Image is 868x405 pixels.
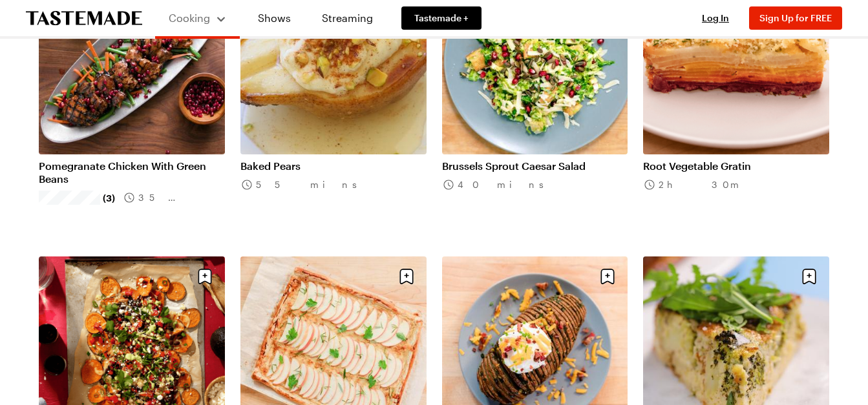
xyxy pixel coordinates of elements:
[169,12,210,24] span: Cooking
[414,12,469,25] span: Tastemade +
[595,264,620,289] button: Save recipe
[193,264,217,289] button: Save recipe
[643,160,829,172] a: Root Vegetable Gratin
[442,160,628,172] a: Brussels Sprout Caesar Salad
[39,160,225,185] a: Pomegranate Chicken With Green Beans
[26,11,142,26] a: To Tastemade Home Page
[702,12,729,23] span: Log In
[759,12,832,23] span: Sign Up for FREE
[394,264,419,289] button: Save recipe
[690,12,741,25] button: Log In
[749,6,842,30] button: Sign Up for FREE
[240,160,427,172] a: Baked Pears
[797,264,821,289] button: Save recipe
[168,5,227,31] button: Cooking
[401,6,482,30] a: Tastemade +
